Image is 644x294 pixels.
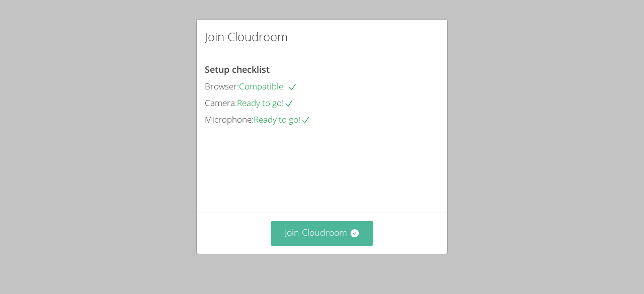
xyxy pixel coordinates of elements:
span: Compatible [239,80,297,92]
h2: Join Cloudroom [205,28,288,46]
span: Browser: [205,80,239,92]
span: Ready to go! [237,97,294,109]
span: Ready to go! [254,114,310,125]
span: Setup checklist [205,63,270,75]
span: Camera: [205,97,237,109]
span: Microphone: [205,114,254,125]
button: Join Cloudroom [271,221,374,246]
